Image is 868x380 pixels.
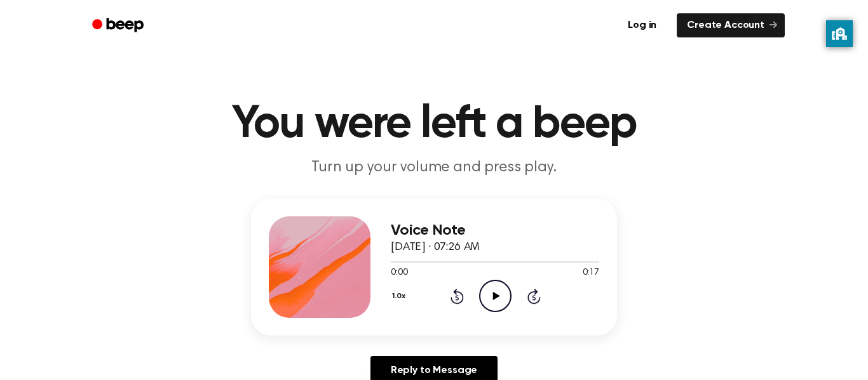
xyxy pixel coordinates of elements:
[677,13,785,37] a: Create Account
[826,20,853,47] button: privacy banner
[83,13,155,38] a: Beep
[391,285,410,307] button: 1.0x
[583,266,599,280] span: 0:17
[391,222,599,239] h3: Voice Note
[615,11,669,40] a: Log in
[391,242,480,253] span: [DATE] · 07:26 AM
[109,102,759,147] h1: You were left a beep
[391,266,407,280] span: 0:00
[190,157,678,178] p: Turn up your volume and press play.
